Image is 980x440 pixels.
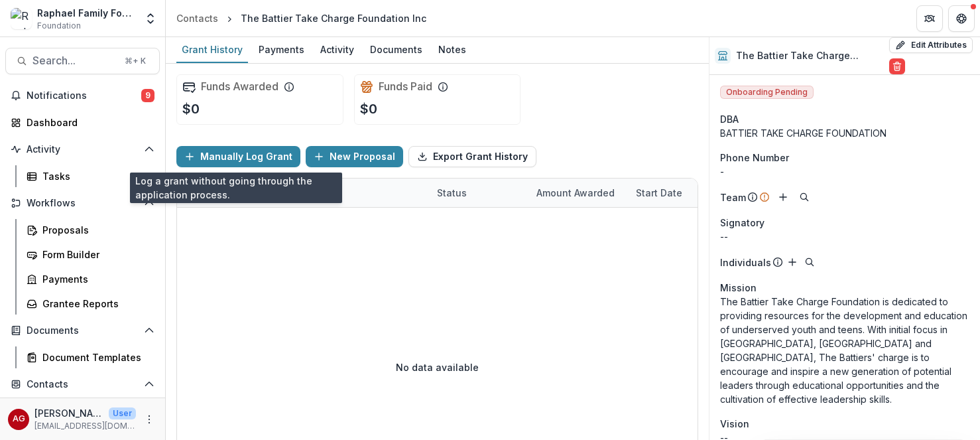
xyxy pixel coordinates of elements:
span: 9 [141,89,154,102]
p: Team [720,190,746,204]
p: $0 [360,99,377,119]
button: Add [775,189,791,205]
div: Grant Name [263,179,429,207]
a: Contacts [171,9,223,28]
button: Open Activity [5,139,160,160]
div: Start Date [628,179,727,207]
a: Notes [433,37,471,63]
button: Add [784,254,800,270]
p: User [109,407,136,419]
p: $0 [182,99,200,119]
div: Notes [433,40,471,59]
button: Delete [889,58,905,74]
span: Notifications [27,90,141,102]
a: Activity [315,37,359,63]
span: Workflows [27,198,139,209]
div: Raphael Family Foundation [37,6,136,20]
a: Form Builder [21,244,160,265]
span: Foundation [37,20,81,32]
button: Edit Attributes [889,37,973,53]
a: Grantee Reports [21,293,160,315]
span: Vision [720,417,749,431]
h2: The Battier Take Charge Foundation Inc [736,50,884,62]
div: Dashboard [27,115,149,129]
span: Onboarding Pending [720,86,814,99]
div: Anu Gupta [13,415,25,423]
div: Grant History [176,40,248,59]
button: Export Grant History [408,146,536,167]
div: Tasks [42,169,149,183]
span: Search... [32,54,117,67]
span: Phone Number [720,151,789,165]
div: Documents [365,40,428,59]
div: -- [720,230,969,244]
p: The Battier Take Charge Foundation is dedicated to providing resources for the development and ed... [720,295,969,406]
div: Form Builder [42,248,149,261]
button: Get Help [948,5,975,32]
a: Document Templates [21,346,160,368]
div: Status [429,179,528,207]
button: More [141,411,157,427]
div: BATTIER TAKE CHARGE FOUNDATION [720,126,969,140]
a: Grant History [176,37,248,63]
p: [EMAIL_ADDRESS][DOMAIN_NAME] [34,420,136,432]
div: ⌘ + K [122,54,149,68]
a: Documents [365,37,428,63]
div: The Battier Take Charge Foundation Inc [241,11,426,25]
button: Manually Log Grant [176,146,300,167]
p: [PERSON_NAME] [34,406,103,420]
span: Signatory [720,216,765,230]
a: Proposals [21,219,160,241]
button: Search [796,189,812,205]
div: Amount Awarded [528,186,623,200]
p: Individuals [720,256,771,269]
div: Activity [315,40,359,59]
a: Payments [21,268,160,290]
div: Start Date [628,186,690,200]
span: Activity [27,144,139,155]
div: Proposals [42,223,149,237]
button: Open Documents [5,320,160,341]
a: Tasks [21,165,160,187]
div: Contacts [176,11,218,25]
a: Dashboard [5,111,160,133]
div: Grantee Reports [42,297,149,311]
div: Document Templates [42,350,149,364]
h2: Funds Paid [379,80,432,93]
button: Open entity switcher [141,5,160,32]
button: Partners [916,5,943,32]
button: Open Workflows [5,192,160,214]
div: - [720,165,969,179]
div: Payments [42,272,149,286]
button: Open Contacts [5,374,160,395]
div: Payments [253,40,310,59]
span: Mission [720,281,757,295]
button: Search [802,254,818,270]
div: Amount Awarded [528,179,628,207]
button: Search... [5,48,160,74]
div: Status [429,186,475,200]
button: New Proposal [306,146,403,167]
img: Raphael Family Foundation [11,8,32,29]
p: No data available [396,360,479,374]
span: Contacts [27,379,139,390]
a: Payments [253,37,310,63]
span: DBA [720,112,739,126]
button: Notifications9 [5,85,160,106]
div: Grant Name [263,186,335,200]
nav: breadcrumb [171,9,432,28]
h2: Funds Awarded [201,80,278,93]
span: Documents [27,325,139,336]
